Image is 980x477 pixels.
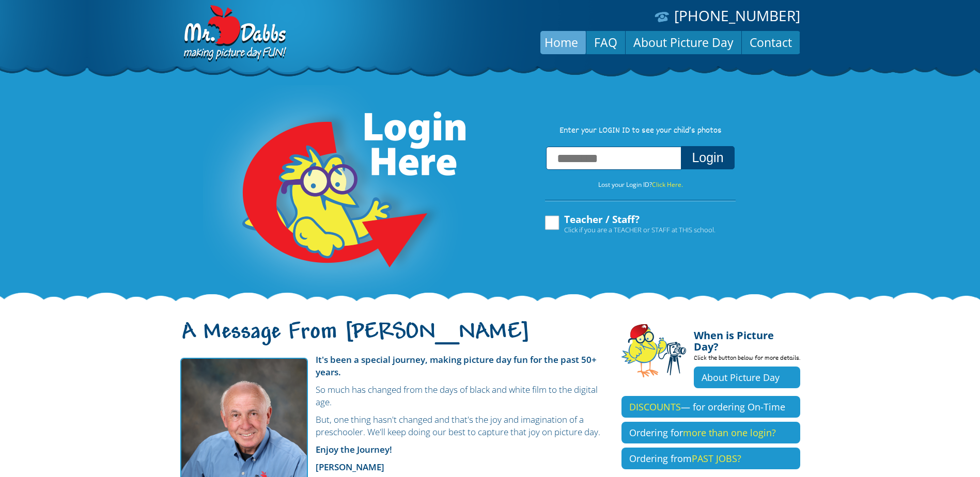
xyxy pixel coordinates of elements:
[564,225,715,235] span: Click if you are a TEACHER or STAFF at THIS school.
[203,85,468,302] img: Login Here
[316,461,384,473] strong: [PERSON_NAME]
[535,125,746,137] p: Enter your LOGIN ID to see your child’s photos
[694,367,800,388] a: About Picture Day
[180,328,606,349] h1: A Message From [PERSON_NAME]
[621,448,800,469] a: Ordering fromPAST JOBS?
[535,179,746,190] p: Lost your Login ID?
[652,180,683,189] a: Click Here.
[674,6,800,25] a: [PHONE_NUMBER]
[621,396,800,418] a: DISCOUNTS— for ordering On-Time
[316,443,392,455] strong: Enjoy the Journey!
[692,452,741,465] span: PAST JOBS?
[316,354,597,378] strong: It's been a special journey, making picture day fun for the past 50+ years.
[543,214,715,234] label: Teacher / Staff?
[683,426,776,439] span: more than one login?
[626,30,741,55] a: About Picture Day
[180,414,606,438] p: But, one thing hasn't changed and that's the joy and imagination of a preschooler. We'll keep doi...
[180,5,288,63] img: Dabbs Company
[742,30,800,55] a: Contact
[694,353,800,367] p: Click the button below for more details.
[537,30,586,55] a: Home
[694,324,800,353] h4: When is Picture Day?
[180,384,606,408] p: So much has changed from the days of black and white film to the digital age.
[621,422,800,443] a: Ordering formore than one login?
[681,146,734,169] button: Login
[629,401,681,413] span: DISCOUNTS
[586,30,625,55] a: FAQ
